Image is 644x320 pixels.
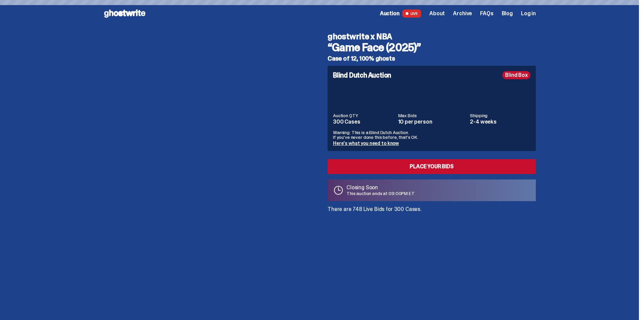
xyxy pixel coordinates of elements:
[328,159,536,174] a: Place your Bids
[333,72,391,79] h4: Blind Dutch Auction
[328,42,536,53] h3: “Game Face (2025)”
[470,119,530,125] dd: 2-4 weeks
[347,191,415,196] p: This auction ends at 09:00PM ET
[380,9,421,18] a: Auction LIVE
[328,207,536,212] p: There are 748 Live Bids for 300 Cases.
[402,9,422,18] span: LIVE
[521,11,536,16] a: Log in
[502,71,530,79] div: Blind Box
[398,119,466,125] dd: 10 per person
[453,11,472,16] a: Archive
[333,130,530,140] p: Warning: This is a Blind Dutch Auction. If you’ve never done this before, that’s OK.
[398,113,466,118] dt: Max Bids
[333,113,394,118] dt: Auction QTY
[470,113,530,118] dt: Shipping
[429,11,445,16] a: About
[333,140,399,146] a: Here's what you need to know
[328,33,536,41] h4: ghostwrite x NBA
[328,56,536,62] h5: Case of 12, 100% ghosts
[347,185,415,190] p: Closing Soon
[380,11,400,16] span: Auction
[480,11,493,16] a: FAQs
[333,119,394,125] dd: 300 Cases
[502,11,513,16] a: Blog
